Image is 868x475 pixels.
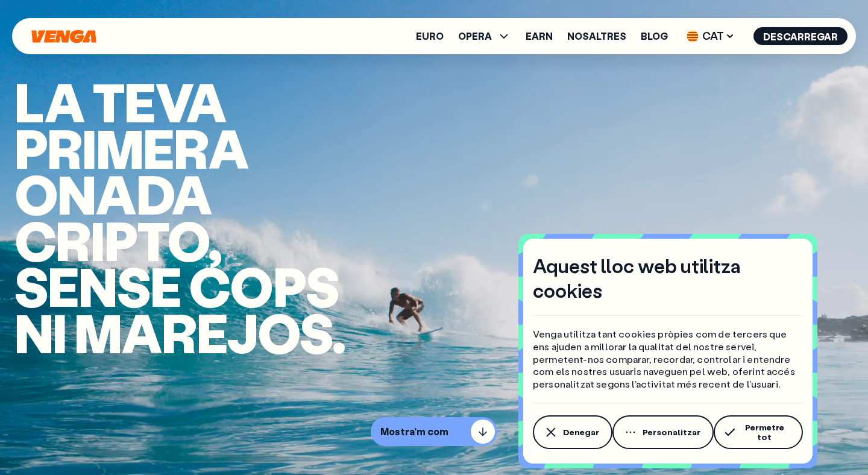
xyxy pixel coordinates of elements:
[612,415,714,449] button: Personalitzar
[643,427,700,437] span: Personalitzar
[682,27,739,46] span: CAT
[714,415,803,449] button: Permetre tot
[458,29,511,43] span: OPERA
[567,31,626,41] a: Nosaltres
[563,427,599,437] span: Denegar
[30,30,98,43] svg: Inici
[533,415,612,449] button: Denegar
[533,328,803,391] p: Venga utilitza tant cookies pròpies com de tercers que ens ajuden a millorar la qualitat del nost...
[753,27,848,45] button: Descarregar
[533,253,803,303] h4: Aquest lloc web utilitza cookies
[458,31,492,41] span: OPERA
[14,78,363,355] h1: La teva primera onada cripto, sense cops ni marejos.
[740,423,790,442] span: Permetre tot
[416,31,444,41] a: Euro
[371,417,497,446] button: Mostra'm com
[641,31,668,41] a: Blog
[526,31,553,41] a: Earn
[687,30,699,42] img: flag-cat
[380,426,448,438] p: Mostra'm com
